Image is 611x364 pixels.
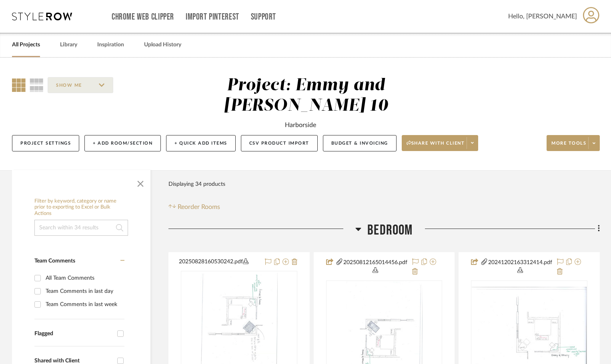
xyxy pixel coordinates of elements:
[132,174,148,190] button: Close
[285,120,316,130] div: Harborside
[323,135,397,151] button: Budget & Invoicing
[97,40,124,50] a: Inspiration
[112,14,174,20] a: Chrome Web Clipper
[547,135,600,151] button: More tools
[343,257,407,276] button: 20250812165014456.pdf
[12,135,79,151] button: Project Settings
[12,40,40,50] a: All Projects
[551,140,586,152] span: More tools
[508,12,577,21] span: Hello, [PERSON_NAME]
[46,298,122,311] div: Team Comments in last week
[84,135,161,151] button: + Add Room/Section
[488,257,552,276] button: 20241202163312414.pdf
[168,176,225,192] div: Displaying 34 products
[144,40,181,50] a: Upload History
[402,135,479,151] button: Share with client
[224,77,388,114] div: Project: Emmy and [PERSON_NAME] 10
[251,14,276,20] a: Support
[46,285,122,298] div: Team Comments in last day
[34,220,128,236] input: Search within 34 results
[367,222,413,239] span: Bedroom
[178,202,220,212] span: Reorder Rooms
[241,135,318,151] button: CSV Product Import
[60,40,77,50] a: Library
[407,140,465,152] span: Share with client
[34,258,75,264] span: Team Comments
[179,257,260,267] button: 20250828160530242.pdf
[166,135,236,151] button: + Quick Add Items
[168,202,220,212] button: Reorder Rooms
[34,198,128,217] h6: Filter by keyword, category or name prior to exporting to Excel or Bulk Actions
[34,330,113,337] div: Flagged
[46,272,122,284] div: All Team Comments
[186,14,239,20] a: Import Pinterest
